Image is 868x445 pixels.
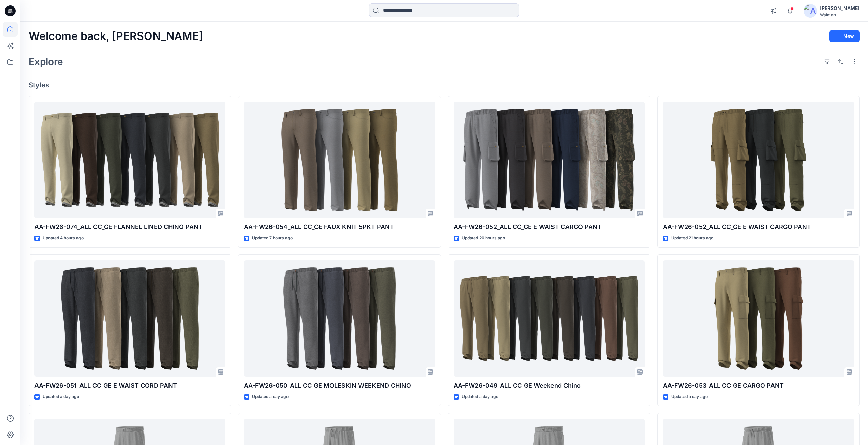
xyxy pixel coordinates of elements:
button: New [829,30,860,42]
p: Updated 4 hours ago [43,235,84,242]
p: AA-FW26-050_ALL CC_GE MOLESKIN WEEKEND CHINO [244,381,435,390]
p: AA-FW26-052_ALL CC_GE E WAIST CARGO PANT [454,222,645,232]
a: AA-FW26-051_ALL CC_GE E WAIST CORD PANT [34,260,225,377]
p: AA-FW26-052_ALL CC_GE E WAIST CARGO PANT [663,222,854,232]
h2: Explore [29,56,63,67]
h2: Welcome back, [PERSON_NAME] [29,30,203,43]
p: Updated a day ago [462,393,498,400]
h4: Styles [29,81,860,89]
p: Updated 20 hours ago [462,235,505,242]
a: AA-FW26-052_ALL CC_GE E WAIST CARGO PANT [454,102,645,219]
a: AA-FW26-054_ALL CC_GE FAUX KNIT 5PKT PANT [244,102,435,219]
img: avatar [804,4,817,18]
p: AA-FW26-053_ALL CC_GE CARGO PANT [663,381,854,390]
p: AA-FW26-054_ALL CC_GE FAUX KNIT 5PKT PANT [244,222,435,232]
a: AA-FW26-049_ALL CC_GE Weekend Chino [454,260,645,377]
div: Walmart [820,12,859,17]
a: AA-FW26-050_ALL CC_GE MOLESKIN WEEKEND CHINO [244,260,435,377]
p: Updated a day ago [43,393,79,400]
p: Updated 7 hours ago [252,235,293,242]
p: Updated a day ago [252,393,289,400]
p: AA-FW26-051_ALL CC_GE E WAIST CORD PANT [34,381,225,390]
a: AA-FW26-052_ALL CC_GE E WAIST CARGO PANT [663,102,854,219]
p: Updated 21 hours ago [671,235,713,242]
div: [PERSON_NAME] [820,4,859,12]
p: Updated a day ago [671,393,708,400]
p: AA-FW26-074_ALL CC_GE FLANNEL LINED CHINO PANT [34,222,225,232]
p: AA-FW26-049_ALL CC_GE Weekend Chino [454,381,645,390]
a: AA-FW26-053_ALL CC_GE CARGO PANT [663,260,854,377]
a: AA-FW26-074_ALL CC_GE FLANNEL LINED CHINO PANT [34,102,225,219]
